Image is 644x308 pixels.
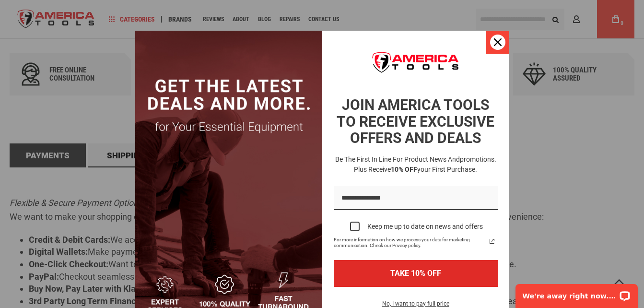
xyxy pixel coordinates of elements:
[509,278,644,308] iframe: LiveChat chat widget
[494,38,502,46] svg: close icon
[354,155,496,173] span: promotions. Plus receive your first purchase.
[332,154,500,175] h3: Be the first in line for product news and
[337,96,494,146] strong: JOIN AMERICA TOOLS TO RECEIVE EXCLUSIVE OFFERS AND DEALS
[367,223,483,231] div: Keep me up to date on news and offers
[334,186,498,211] input: Email field
[391,166,417,173] strong: 10% OFF
[334,260,498,286] button: TAKE 10% OFF
[334,237,486,249] span: For more information on how we process your data for marketing communication. Check our Privacy p...
[486,236,498,247] svg: link icon
[486,31,509,54] button: Close
[486,236,498,247] a: Read our Privacy Policy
